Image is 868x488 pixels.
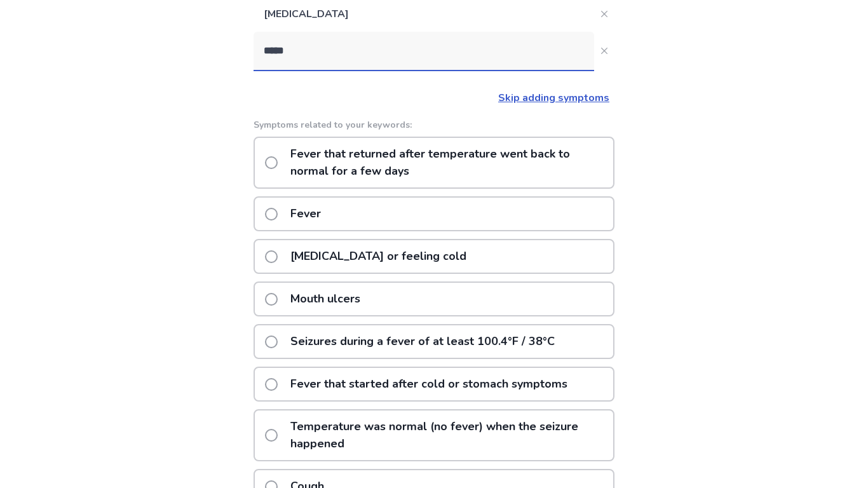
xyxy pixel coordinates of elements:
p: Symptoms related to your keywords: [254,118,614,132]
p: Mouth ulcers [283,283,368,315]
p: Temperature was normal (no fever) when the seizure happened [283,410,613,460]
p: Fever that returned after temperature went back to normal for a few days [283,138,613,187]
p: [MEDICAL_DATA] or feeling cold [283,240,474,273]
button: Close [594,41,614,61]
button: Close [594,4,614,24]
p: Fever [283,198,329,230]
a: Skip adding symptoms [498,91,609,105]
input: Close [254,32,594,70]
p: Fever that started after cold or stomach symptoms [283,368,575,400]
p: Seizures during a fever of at least 100.4°F / 38°C [283,325,562,358]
